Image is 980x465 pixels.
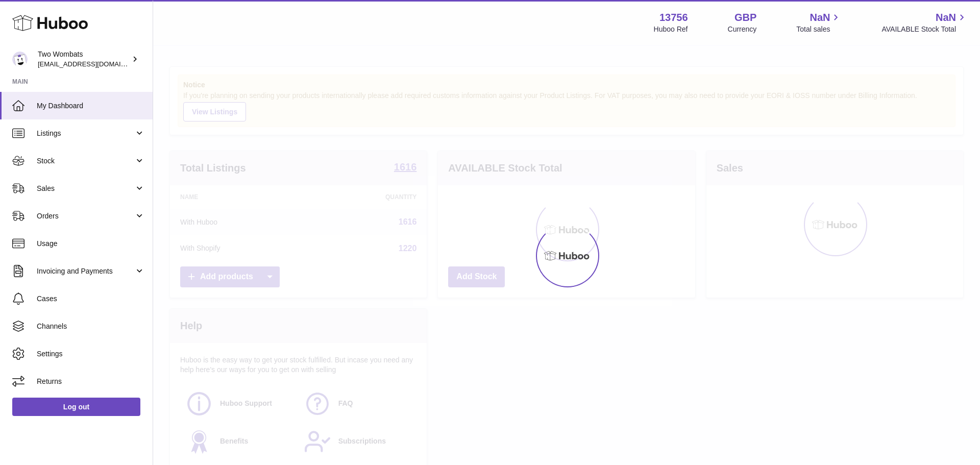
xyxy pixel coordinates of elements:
[37,129,134,138] span: Listings
[37,239,145,249] span: Usage
[38,60,150,68] span: [EMAIL_ADDRESS][DOMAIN_NAME]
[37,294,145,304] span: Cases
[37,184,134,193] span: Sales
[37,322,145,331] span: Channels
[796,25,842,34] span: Total sales
[659,11,688,25] strong: 13756
[37,377,145,386] span: Returns
[734,11,756,25] strong: GBP
[12,398,140,416] a: Log out
[37,349,145,359] span: Settings
[936,11,956,25] span: NaN
[37,101,145,111] span: My Dashboard
[728,25,757,34] div: Currency
[37,156,134,166] span: Stock
[881,25,968,34] span: AVAILABLE Stock Total
[796,11,842,34] a: NaN Total sales
[12,52,28,67] img: internalAdmin-13756@internal.huboo.com
[37,211,134,221] span: Orders
[37,266,134,276] span: Invoicing and Payments
[38,50,130,69] div: Two Wombats
[654,25,688,34] div: Huboo Ref
[881,11,968,34] a: NaN AVAILABLE Stock Total
[810,11,830,25] span: NaN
